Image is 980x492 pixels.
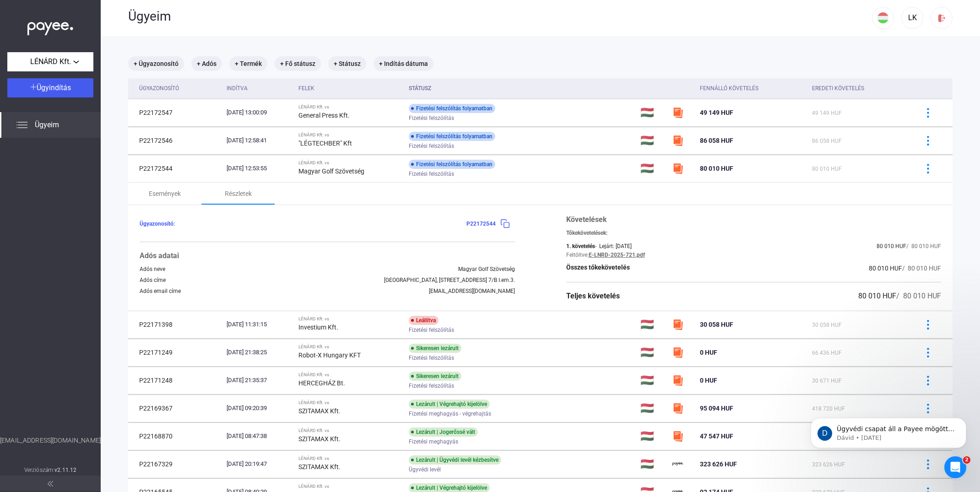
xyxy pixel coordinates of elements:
[637,422,668,450] td: 🇭🇺
[128,395,223,422] td: P22169367
[16,119,27,130] img: list.svg
[923,108,933,118] img: more-blue
[128,450,223,478] td: P22167329
[149,188,181,199] div: Események
[409,408,491,419] span: Fizetési meghagyás - végrehajtás
[872,7,894,29] button: HU
[227,460,291,469] div: [DATE] 20:19:47
[812,378,842,384] span: 30 671 HUF
[409,380,454,391] span: Fizetési felszólítás
[275,56,321,71] mat-chip: + Fő státusz
[700,377,717,384] span: 0 HUF
[589,252,645,258] a: E-LNRD-2025-721.pdf
[496,214,515,233] button: copy-blue
[7,78,93,97] button: Ügyindítás
[700,83,758,94] div: Fennálló követelés
[298,316,402,322] div: LÉNÁRD Kft. vs
[128,99,223,126] td: P22172547
[566,230,942,236] div: Tőkekövetelések:
[227,404,291,413] div: [DATE] 09:20:39
[225,188,252,199] div: Részletek
[298,83,402,94] div: Felek
[906,243,941,249] span: / 80 010 HUF
[409,372,461,381] div: Sikeresen lezárult
[227,83,291,94] div: Indítva
[902,265,941,272] span: / 80 010 HUF
[637,155,668,182] td: 🇭🇺
[128,9,872,24] div: Ügyeim
[918,343,937,362] button: more-blue
[409,324,454,335] span: Fizetési felszólítás
[637,311,668,338] td: 🇭🇺
[374,56,433,71] mat-chip: + Indítás dátuma
[923,348,933,357] img: more-blue
[27,17,73,36] img: white-payee-white-dot.svg
[409,168,454,179] span: Fizetési felszólítás
[298,140,352,147] strong: "LÉGTECHBER" Kft
[139,83,219,94] div: Ügyazonosító
[937,13,947,23] img: logout-red
[140,277,166,283] div: Adós címe
[227,164,291,173] div: [DATE] 12:53:55
[797,399,980,467] iframe: Intercom notifications üzenet
[923,136,933,146] img: more-blue
[128,422,223,450] td: P22168870
[227,320,291,329] div: [DATE] 11:31:15
[637,339,668,366] td: 🇭🇺
[637,367,668,394] td: 🇭🇺
[128,56,184,71] mat-chip: + Ügyazonosító
[128,155,223,182] td: P22172544
[30,56,71,67] span: LÉNÁRD Kft.
[409,344,461,353] div: Sikeresen lezárult
[812,166,842,172] span: 80 010 HUF
[298,463,341,470] strong: SZITAMAX Kft.
[923,164,933,173] img: more-blue
[191,56,222,71] mat-chip: + Adós
[140,221,175,227] span: Ügyazonosító:
[812,322,842,328] span: 30 058 HUF
[7,52,93,71] button: LÉNÁRD Kft.
[812,138,842,144] span: 86 058 HUF
[227,432,291,441] div: [DATE] 08:47:38
[700,433,733,440] span: 47 547 HUF
[54,467,76,473] strong: v2.11.12
[566,214,942,225] div: Követelések
[227,83,248,94] div: Indítva
[298,112,350,119] strong: General Press Kft.
[227,136,291,145] div: [DATE] 12:58:41
[227,376,291,385] div: [DATE] 21:35:37
[298,351,361,359] strong: Robot-X Hungary KFT
[566,263,630,274] div: Összes tőkekövetelés
[409,464,441,475] span: Ügyvédi levél
[812,110,842,116] span: 49 149 HUF
[923,376,933,385] img: more-blue
[812,350,842,356] span: 66 436 HUF
[672,319,683,330] img: szamlazzhu-mini
[904,12,920,23] div: LK
[298,484,402,489] div: LÉNÁRD Kft. vs
[128,127,223,154] td: P22172546
[672,135,683,146] img: szamlazzhu-mini
[923,320,933,330] img: more-blue
[409,104,495,113] div: Fizetési felszólítás folyamatban
[409,160,495,169] div: Fizetési felszólítás folyamatban
[700,405,733,412] span: 95 094 HUF
[869,265,902,272] span: 80 010 HUF
[298,435,341,443] strong: SZITAMAX Kft.
[672,431,683,442] img: szamlazzhu-mini
[458,266,515,272] div: Magyar Golf Szövetség
[409,455,501,465] div: Lezárult | Ügyvédi levél kézbesítve
[637,395,668,422] td: 🇭🇺
[566,291,620,302] div: Teljes követelés
[877,243,906,249] span: 80 010 HUF
[409,427,478,437] div: Lezárult | Jogerőssé vált
[298,372,402,378] div: LÉNÁRD Kft. vs
[139,83,179,94] div: Ügyazonosító
[566,252,589,258] div: Feltöltve:
[672,347,683,358] img: szamlazzhu-mini
[128,367,223,394] td: P22171248
[466,221,496,227] span: P22172544
[35,119,59,130] span: Ügyeim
